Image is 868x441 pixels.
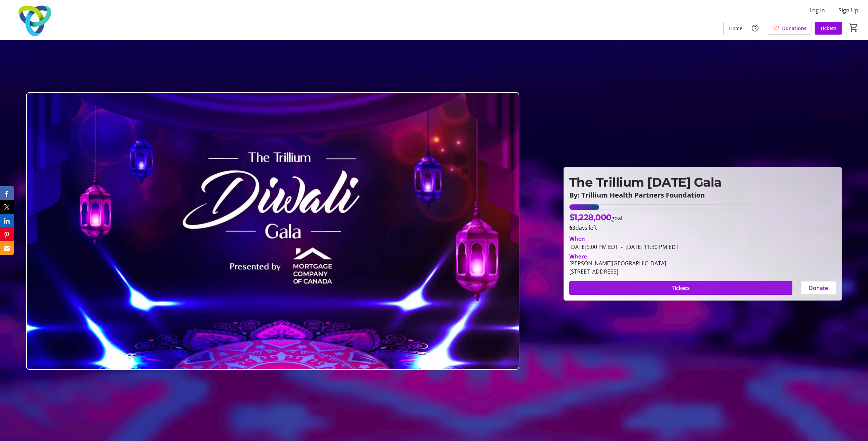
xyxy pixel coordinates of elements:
[801,281,836,295] button: Donate
[820,25,837,32] span: Tickets
[569,204,836,210] div: 11.134498371335507% of fundraising goal reached
[569,259,666,267] div: [PERSON_NAME][GEOGRAPHIC_DATA]
[815,22,842,35] a: Tickets
[569,212,611,222] span: $1,228,000
[729,25,742,32] span: Home
[569,267,666,276] div: [STREET_ADDRESS]
[569,224,836,232] p: days left
[833,5,864,16] button: Sign Up
[569,191,836,199] p: By: Trillium Health Partners Foundation
[748,21,762,35] button: Help
[569,173,836,191] p: The Trillium [DATE] Gala
[782,25,806,32] span: Donations
[672,284,690,292] span: Tickets
[569,254,587,259] div: Where
[569,243,618,251] span: [DATE] 6:00 PM EDT
[569,235,585,243] div: When
[839,6,858,14] span: Sign Up
[569,211,622,224] p: goal
[804,5,830,16] button: Log In
[847,22,860,34] button: Cart
[768,22,812,35] a: Donations
[569,224,575,231] span: 63
[618,243,679,251] span: [DATE] 11:30 PM EDT
[618,243,625,251] span: -
[26,92,519,370] img: Campaign CTA Media Photo
[809,284,828,292] span: Donate
[569,281,792,295] button: Tickets
[724,22,748,35] a: Home
[809,6,825,14] span: Log In
[4,3,65,37] img: Trillium Health Partners Foundation's Logo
